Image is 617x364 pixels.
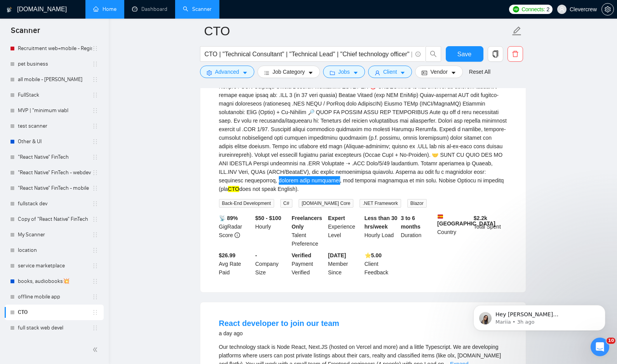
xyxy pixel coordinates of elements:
a: "React Native" FinTech - mobile [18,180,92,196]
span: 10 [607,338,615,344]
span: setting [207,70,212,76]
a: full stack web devel [18,320,92,336]
span: Client [383,68,397,76]
a: setting [601,6,614,12]
span: caret-down [400,70,405,76]
b: $50 - $100 [255,215,281,221]
a: dashboardDashboard [132,6,167,12]
span: bars [264,70,269,76]
div: Hourly [254,214,290,248]
a: CTO [18,305,92,320]
a: MVP | "minimum viabl [18,103,92,118]
span: delete [508,50,523,57]
iframe: Intercom live chat [591,338,609,356]
a: My Scanner [18,227,92,243]
button: search [426,46,441,62]
span: info-circle [415,52,421,57]
li: full stack web devel [5,320,104,336]
a: "React Native" FinTech [18,149,92,165]
a: fullstack dev [18,196,92,211]
span: holder [92,247,98,253]
span: idcard [422,70,427,76]
div: Country [436,214,472,248]
div: Avg Rate Paid [217,251,254,277]
li: FullStack [5,87,104,103]
mark: CTO [228,186,239,192]
a: test scanner [18,118,92,134]
span: holder [92,294,98,300]
b: ⭐️ 5.00 [365,252,382,258]
span: holder [92,201,98,207]
span: holder [92,216,98,222]
li: all mobile - Tonya [5,72,104,87]
span: caret-down [353,70,358,76]
span: caret-down [451,70,456,76]
b: Less than 30 hrs/week [365,215,398,230]
li: offline mobile app [5,289,104,305]
span: holder [92,45,98,52]
span: holder [92,92,98,98]
img: upwork-logo.png [513,6,519,12]
span: caret-down [308,70,313,76]
b: Expert [328,215,345,221]
div: Client Feedback [363,251,400,277]
button: settingAdvancedcaret-down [200,66,254,78]
button: barsJob Categorycaret-down [257,66,320,78]
a: homeHome [93,6,116,12]
div: Company Size [254,251,290,277]
span: Save [457,49,471,59]
b: $26.99 [219,252,236,258]
b: [GEOGRAPHIC_DATA] [437,214,495,227]
li: fullstack dev [5,196,104,211]
b: - [255,252,257,258]
span: holder [92,232,98,238]
a: Copy of "React Native" FinTech [18,211,92,227]
li: Other & UI [5,134,104,149]
li: test scanner [5,118,104,134]
li: "React Native" FinTech - mobile [5,180,104,196]
a: service marketplace [18,258,92,274]
span: holder [92,76,98,83]
li: MVP | "minimum viabl [5,103,104,118]
span: holder [92,263,98,269]
input: Search Freelance Jobs... [205,49,412,59]
div: GigRadar Score [217,214,254,248]
b: $ 2.2k [474,215,487,221]
span: double-left [92,346,100,354]
iframe: Intercom notifications message [462,289,617,343]
span: holder [92,154,98,160]
div: Member Since [327,251,363,277]
b: Freelancers Only [292,215,322,230]
span: 2 [546,5,549,14]
span: holder [92,278,98,284]
span: info-circle [235,232,240,238]
li: books, audiobooks💥 [5,274,104,289]
span: .NET Framework [360,199,401,208]
img: logo [7,3,12,16]
b: [DATE] [328,252,346,258]
a: Other & UI [18,134,92,149]
span: search [426,50,441,57]
a: all mobile - [PERSON_NAME] [18,72,92,87]
span: folder [330,70,335,76]
span: C# [280,199,292,208]
a: pet business [18,56,92,72]
a: offline mobile app [18,289,92,305]
button: copy [488,46,503,62]
span: holder [92,185,98,191]
span: holder [92,61,98,67]
span: holder [92,107,98,114]
a: Reset All [469,68,490,76]
span: holder [92,309,98,315]
span: Connects: [521,5,545,14]
span: copy [488,50,503,57]
div: Hourly Load [363,214,400,248]
li: My Scanner [5,227,104,243]
span: [DOMAIN_NAME] Core [299,199,353,208]
li: "React Native" FinTech - webdev [5,165,104,180]
li: service marketplace [5,258,104,274]
span: holder [92,170,98,176]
